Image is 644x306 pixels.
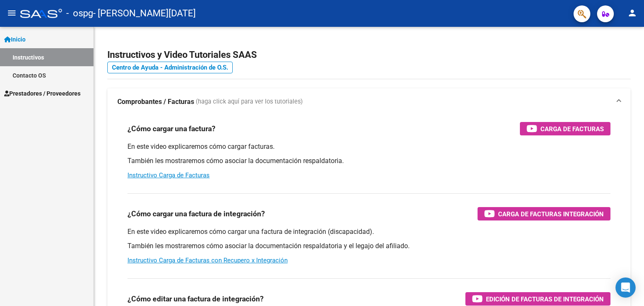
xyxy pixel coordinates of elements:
[127,142,610,151] p: En este video explicaremos cómo cargar facturas.
[107,62,233,73] a: Centro de Ayuda - Administración de O.S.
[127,156,610,166] p: También les mostraremos cómo asociar la documentación respaldatoria.
[127,208,265,220] h3: ¿Cómo cargar una factura de integración?
[127,293,264,305] h3: ¿Cómo editar una factura de integración?
[7,8,17,18] mat-icon: menu
[107,47,631,63] h2: Instructivos y Video Tutoriales SAAS
[615,277,636,298] div: Open Intercom Messenger
[540,124,604,134] span: Carga de Facturas
[486,294,604,304] span: Edición de Facturas de integración
[4,89,80,98] span: Prestadores / Proveedores
[4,35,26,44] span: Inicio
[196,97,303,106] span: (haga click aquí para ver los tutoriales)
[127,257,288,264] a: Instructivo Carga de Facturas con Recupero x Integración
[627,8,637,18] mat-icon: person
[127,123,216,135] h3: ¿Cómo cargar una factura?
[107,88,631,115] mat-expansion-panel-header: Comprobantes / Facturas (haga click aquí para ver los tutoriales)
[498,209,604,219] span: Carga de Facturas Integración
[66,4,93,23] span: - ospg
[465,292,610,306] button: Edición de Facturas de integración
[127,241,610,251] p: También les mostraremos cómo asociar la documentación respaldatoria y el legajo del afiliado.
[520,122,610,135] button: Carga de Facturas
[117,97,194,106] strong: Comprobantes / Facturas
[127,171,210,179] a: Instructivo Carga de Facturas
[127,227,610,236] p: En este video explicaremos cómo cargar una factura de integración (discapacidad).
[93,4,196,23] span: - [PERSON_NAME][DATE]
[478,207,610,220] button: Carga de Facturas Integración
